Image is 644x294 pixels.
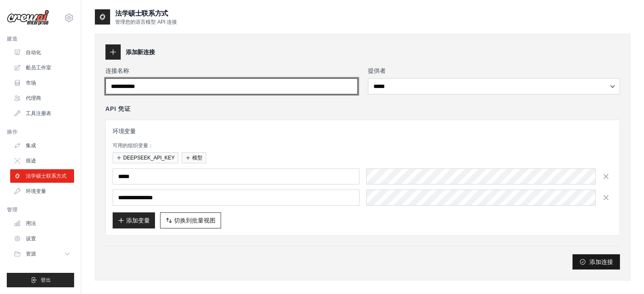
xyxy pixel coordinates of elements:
font: 环境变量 [113,128,136,135]
button: 登出 [7,273,74,287]
font: 自动化 [26,49,41,55]
font: 集成 [26,143,36,148]
a: 工具注册表 [10,107,74,120]
font: 登出 [41,277,51,283]
font: 法学硕士联系方式 [26,173,66,179]
font: API 凭证 [105,105,130,112]
font: 可用的组织变量： [113,143,153,148]
font: 建造 [7,36,17,42]
a: 代理商 [10,91,74,105]
a: 痕迹 [10,154,74,168]
font: 船员工作室 [26,65,51,71]
font: 法学硕士联系方式 [115,10,168,17]
font: 环境变量 [26,188,46,194]
font: 切换到批量视图 [174,217,216,224]
a: 法学硕士联系方式 [10,169,74,183]
img: 标识 [7,10,49,26]
a: 集成 [10,139,74,152]
a: 用法 [10,217,74,230]
a: 自动化 [10,46,74,59]
font: 痕迹 [26,158,36,164]
font: 添加连接 [589,258,613,265]
font: 添加新连接 [126,49,155,55]
button: DEEPSEEK_API_KEY [113,152,178,163]
button: 添加连接 [572,254,620,269]
button: 模型 [182,152,206,163]
font: 连接名称 [105,67,129,74]
font: 代理商 [26,95,41,101]
button: 切换到批量视图 [160,212,221,228]
font: 添加变量 [126,217,150,224]
font: 资源 [26,251,36,257]
a: 船员工作室 [10,61,74,74]
font: 设置 [26,236,36,242]
a: 设置 [10,232,74,245]
a: 环境变量 [10,184,74,198]
font: 模型 [192,155,202,161]
font: 管理您的语言模型 API 连接 [115,19,177,25]
button: 资源 [10,247,74,261]
font: 市场 [26,80,36,86]
font: 工具注册表 [26,110,51,116]
button: 添加变量 [113,212,155,228]
font: 操作 [7,129,17,135]
font: 管理 [7,207,17,213]
a: 市场 [10,76,74,90]
font: 提供者 [368,67,386,74]
font: 用法 [26,220,36,226]
font: DEEPSEEK_API_KEY [123,155,174,161]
